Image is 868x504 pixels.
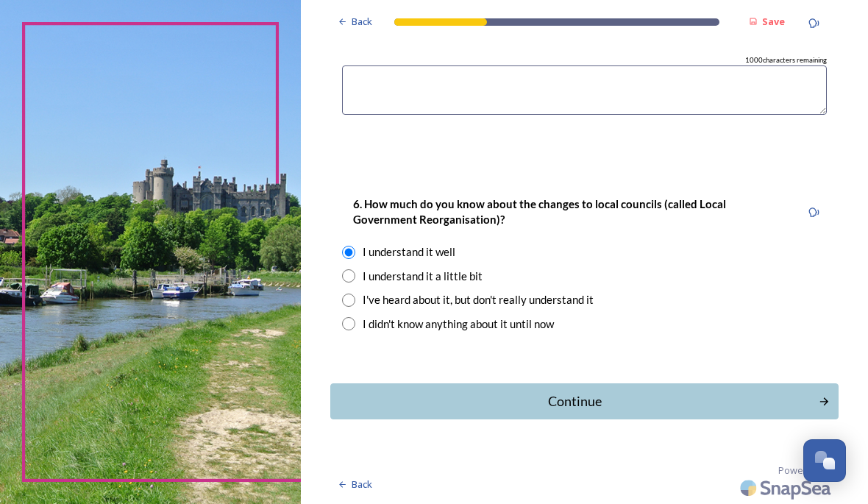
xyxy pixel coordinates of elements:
[363,316,554,333] div: I didn't know anything about it until now
[352,15,372,29] span: Back
[745,55,827,65] span: 1000 characters remaining
[778,464,831,478] span: Powered by
[363,244,455,260] div: I understand it well
[338,391,810,411] div: Continue
[330,383,839,419] button: Continue
[353,197,728,226] strong: 6. How much do you know about the changes to local councils (called Local Government Reorganisati...
[363,291,594,308] div: I've heard about it, but don't really understand it
[803,439,846,482] button: Open Chat
[762,15,785,28] strong: Save
[352,478,372,491] span: Back
[363,268,483,285] div: I understand it a little bit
